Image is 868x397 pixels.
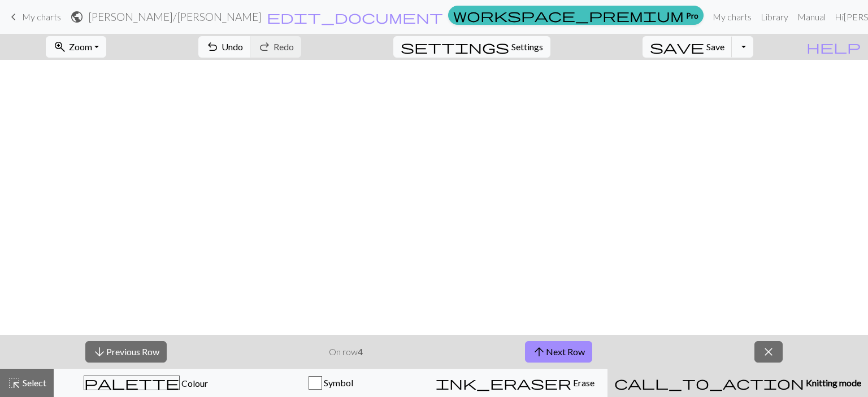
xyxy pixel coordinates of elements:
[180,378,208,389] span: Colour
[222,41,243,52] span: Undo
[607,369,868,397] button: Knitting mode
[401,39,509,55] span: settings
[93,344,106,360] span: arrow_downward
[329,345,363,359] p: On row
[401,40,509,54] i: Settings
[511,40,543,54] span: Settings
[793,6,830,28] a: Manual
[88,10,262,23] h2: [PERSON_NAME] / [PERSON_NAME]
[453,7,684,23] span: workspace_premium
[198,36,251,58] button: Undo
[7,9,20,25] span: keyboard_arrow_left
[571,377,594,388] span: Erase
[448,6,704,25] a: Pro
[267,9,443,25] span: edit_document
[708,6,756,28] a: My charts
[804,377,861,388] span: Knitting mode
[85,341,167,363] button: Previous Row
[756,6,793,28] a: Library
[706,41,724,52] span: Save
[69,41,92,52] span: Zoom
[206,39,219,55] span: undo
[806,39,861,55] span: help
[614,375,804,391] span: call_to_action
[393,36,550,58] button: SettingsSettings
[46,36,106,58] button: Zoom
[21,377,46,388] span: Select
[358,346,363,357] strong: 4
[532,344,546,360] span: arrow_upward
[22,11,61,22] span: My charts
[650,39,704,55] span: save
[84,375,179,391] span: palette
[643,36,732,58] button: Save
[7,7,61,27] a: My charts
[436,375,571,391] span: ink_eraser
[525,341,592,363] button: Next Row
[54,369,238,397] button: Colour
[7,375,21,391] span: highlight_alt
[762,344,775,360] span: close
[423,369,607,397] button: Erase
[53,39,67,55] span: zoom_in
[238,369,423,397] button: Symbol
[322,377,353,388] span: Symbol
[70,9,84,25] span: public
